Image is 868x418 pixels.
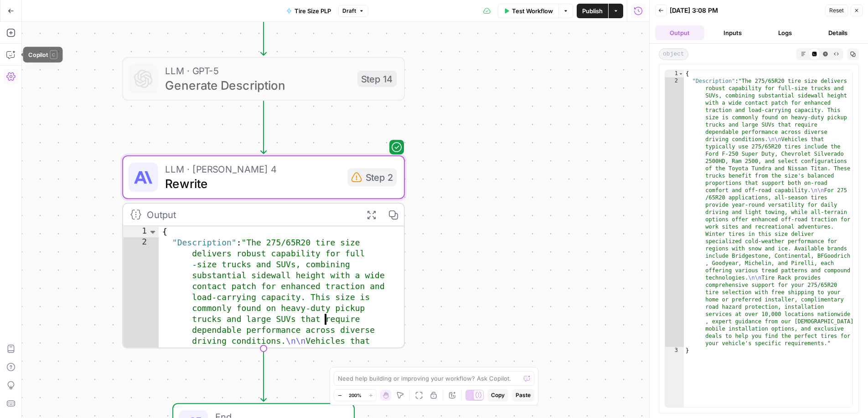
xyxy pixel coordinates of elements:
[491,391,505,399] span: Copy
[347,168,397,186] div: Step 2
[342,7,356,15] span: Draft
[582,6,603,15] span: Publish
[165,162,340,176] span: LLM · [PERSON_NAME] 4
[665,347,684,354] div: 3
[123,226,159,237] div: 1
[165,76,350,94] span: Generate Description
[761,25,810,40] button: Logs
[147,207,355,222] div: Output
[498,4,558,18] button: Test Workflow
[813,25,863,40] button: Details
[338,5,368,17] button: Draft
[261,348,266,401] g: Edge from step_2 to end
[678,70,683,77] span: Toggle code folding, rows 1 through 3
[294,6,331,15] span: Tire Size PLP
[512,389,534,401] button: Paste
[261,2,266,55] g: Edge from step_16 to step_14
[281,4,336,18] button: Tire Size PLP
[261,101,266,153] g: Edge from step_14 to step_2
[165,63,350,78] span: LLM · GPT-5
[512,6,553,15] span: Test Workflow
[655,25,704,40] button: Output
[122,155,405,348] div: LLM · [PERSON_NAME] 4RewriteStep 2Output{ "Description":"The 275/65R20 tire size delivers robust ...
[357,71,397,87] div: Step 14
[665,70,684,77] div: 1
[122,57,405,101] div: LLM · GPT-5Generate DescriptionStep 14
[349,392,362,399] span: 200%
[708,25,757,40] button: Inputs
[516,391,531,399] span: Paste
[665,77,684,347] div: 2
[659,48,688,60] span: object
[487,389,508,401] button: Copy
[148,226,158,237] span: Toggle code folding, rows 1 through 3
[825,5,848,16] button: Reset
[165,174,340,193] span: Rewrite
[577,4,608,18] button: Publish
[829,6,844,15] span: Reset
